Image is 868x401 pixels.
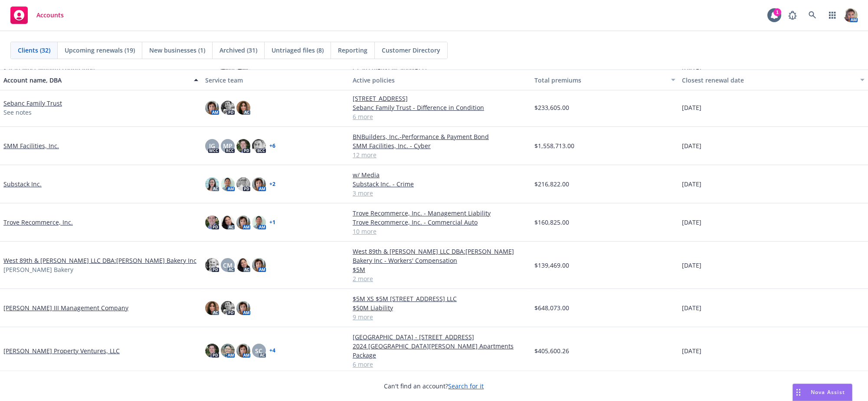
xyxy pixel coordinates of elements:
span: [DATE] [682,303,702,312]
div: 1 [773,8,781,16]
img: photo [205,101,219,115]
a: Substack Inc. - Crime [353,179,527,189]
img: photo [221,344,235,358]
span: Upcoming renewals (19) [65,46,135,55]
img: photo [252,177,266,191]
a: + 1 [269,220,275,225]
span: $216,822.00 [534,179,569,189]
a: West 89th & [PERSON_NAME] LLC DBA:[PERSON_NAME] Bakery Inc - Workers' Compensation [353,247,527,265]
a: w/ Media [353,170,527,179]
img: photo [236,139,250,153]
img: photo [252,258,266,272]
a: Accounts [7,3,67,27]
a: 10 more [353,227,527,236]
a: [PERSON_NAME] Property Ventures, LLC [3,346,120,355]
span: $139,469.00 [534,261,569,270]
img: photo [236,344,250,358]
button: Active policies [349,70,531,90]
a: 2 more [353,274,527,283]
img: photo [236,258,250,272]
button: Total premiums [531,70,678,90]
img: photo [221,215,235,229]
span: Untriaged files (8) [272,46,324,55]
span: [DATE] [682,261,702,270]
span: See notes [3,108,32,117]
span: Reporting [338,46,367,55]
a: 9 more [353,312,527,321]
a: [PERSON_NAME] III Management Company [3,303,128,312]
div: Active policies [353,76,527,85]
a: Sebanc Family Trust [3,99,62,108]
img: photo [221,101,235,115]
img: photo [221,301,235,315]
button: Closest renewal date [679,70,868,90]
span: [DATE] [682,218,702,227]
div: Total premiums [534,76,665,85]
a: West 89th & [PERSON_NAME] LLC DBA:[PERSON_NAME] Bakery Inc [3,256,197,265]
a: 6 more [353,360,527,369]
img: photo [205,258,219,272]
button: Nova Assist [793,384,852,401]
span: Can't find an account? [384,381,484,391]
span: [DATE] [682,103,702,112]
a: Substack Inc. [3,179,42,189]
span: $233,605.00 [534,103,569,112]
img: photo [221,177,235,191]
img: photo [236,301,250,315]
div: Closest renewal date [682,76,855,85]
a: + 2 [269,182,275,187]
a: 12 more [353,150,527,159]
span: [DATE] [682,346,702,355]
img: photo [844,8,858,22]
span: $160,825.00 [534,218,569,227]
img: photo [236,215,250,229]
a: Trove Recommerce, Inc. [3,218,73,227]
img: photo [236,101,250,115]
a: Report a Bug [784,7,801,24]
span: SC [255,346,262,355]
span: [DATE] [682,141,702,150]
img: photo [236,177,250,191]
a: Search [804,7,821,24]
div: Service team [205,76,346,85]
span: $405,600.26 [534,346,569,355]
button: Service team [202,70,349,90]
a: Switch app [824,7,841,24]
div: Drag to move [793,384,804,401]
a: $50M Liability [353,303,527,312]
span: [PERSON_NAME] Bakery [3,265,73,274]
a: Sebanc Family Trust - Difference in Condition [353,103,527,112]
a: $5M [353,265,527,274]
a: Trove Recommerce, Inc. - Commercial Auto [353,218,527,227]
a: BNBuilders, Inc.-Performance & Payment Bond [353,132,527,141]
span: MP [223,141,233,150]
span: JG [209,141,215,150]
a: [STREET_ADDRESS] [353,94,527,103]
a: 6 more [353,112,527,121]
span: Clients (32) [18,46,50,55]
a: $5M XS $5M [STREET_ADDRESS] LLC [353,294,527,303]
a: [GEOGRAPHIC_DATA] - [STREET_ADDRESS] [353,332,527,341]
span: New businesses (1) [149,46,205,55]
a: Search for it [449,382,484,390]
span: Accounts [36,12,64,19]
div: Account name, DBA [3,76,189,85]
span: [DATE] [682,179,702,189]
img: photo [205,215,219,229]
a: Trove Recommerce, Inc. - Management Liability [353,209,527,218]
a: 2024 [GEOGRAPHIC_DATA][PERSON_NAME] Apartments Package [353,341,527,360]
a: SMM Facilities, Inc. - Cyber [353,141,527,150]
img: photo [252,215,266,229]
span: $1,558,713.00 [534,141,574,150]
a: SMM Facilities, Inc. [3,141,59,150]
a: + 6 [269,143,275,149]
img: photo [252,139,266,153]
img: photo [205,344,219,358]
